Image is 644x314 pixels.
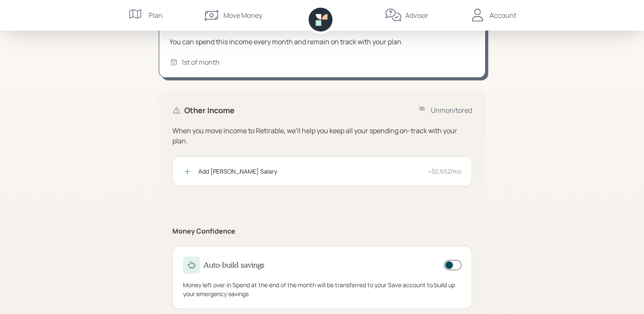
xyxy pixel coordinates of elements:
[172,227,472,235] h5: Money Confidence
[198,167,421,176] div: Add [PERSON_NAME] Salary
[428,167,461,176] div: ~$2,652/mo
[183,280,461,298] div: Money left over in Spend at the end of the month will be transferred to your Save account to buil...
[181,57,220,67] div: 1st of month
[223,10,262,20] div: Move Money
[405,10,428,20] div: Advisor
[184,106,235,115] h4: Other Income
[431,105,472,115] div: Unmonitored
[149,10,163,20] div: Plan
[172,126,472,146] div: When you move income to Retirable, we'll help you keep all your spending on-track with your plan.
[203,260,264,270] h4: Auto-build savings
[489,10,516,20] div: Account
[169,37,475,47] div: You can spend this income every month and remain on track with your plan.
